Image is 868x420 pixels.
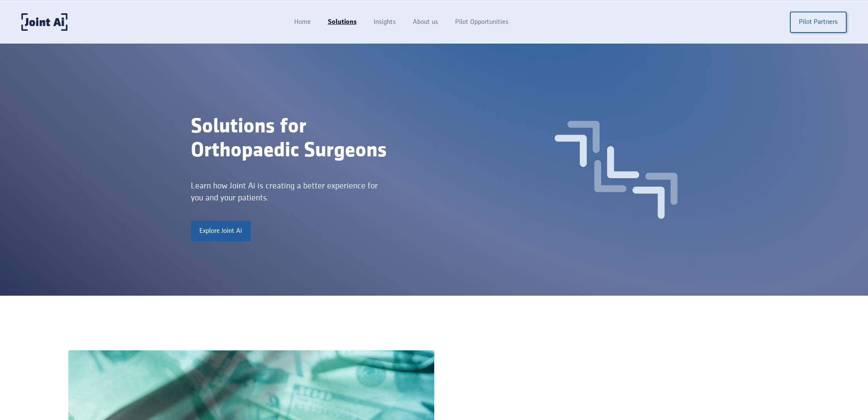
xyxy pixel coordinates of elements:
[21,13,67,31] a: home
[447,14,517,30] a: Pilot Opportunities
[191,180,378,204] div: Learn how Joint Ai is creating a better experience for you and your patients.
[191,115,458,163] div: Solutions for Orthopaedic Surgeons
[319,14,365,30] a: Solutions
[365,14,404,30] a: Insights
[191,221,251,241] a: Explore Joint Ai
[790,12,847,33] a: Pilot Partners
[404,14,447,30] a: About us
[286,14,319,30] a: Home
